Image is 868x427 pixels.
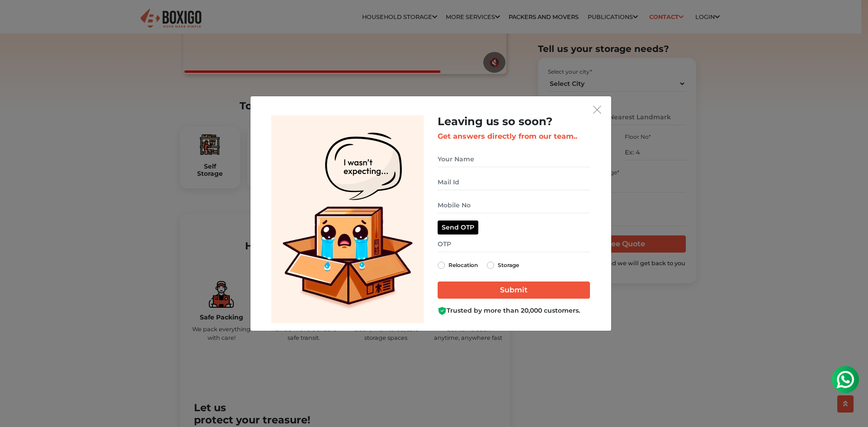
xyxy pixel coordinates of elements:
img: exit [593,106,601,114]
img: Lead Welcome Image [271,115,424,324]
label: Relocation [448,260,478,271]
h2: Leaving us so soon? [438,115,590,128]
input: Mobile No [438,197,590,213]
input: Submit [438,282,590,299]
input: Mail Id [438,174,590,190]
img: whatsapp-icon.svg [9,9,27,27]
img: Boxigo Customer Shield [438,306,447,315]
button: Send OTP [438,221,478,235]
div: Trusted by more than 20,000 customers. [438,306,590,315]
h3: Get answers directly from our team.. [438,132,590,141]
label: Storage [498,260,519,271]
input: OTP [438,236,590,252]
input: Your Name [438,151,590,167]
